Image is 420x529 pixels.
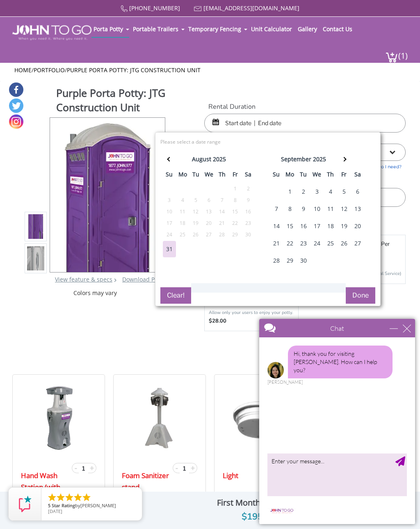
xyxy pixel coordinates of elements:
th: th [324,169,337,183]
img: 17 [141,385,178,451]
div: 17 [310,218,324,234]
img: Product [59,118,157,311]
span: /month [245,490,271,502]
div: First Months Payment [196,496,321,510]
img: Call [121,5,128,12]
a: Instagram [9,115,23,129]
div: 15 [283,218,297,234]
div: 16 [297,218,310,234]
a: Purple Porta Potty: JTG Construction Unit [67,66,201,74]
th: fr [337,169,351,183]
div: 17 [163,219,176,228]
div: $195.00 [196,510,321,524]
a: [EMAIL_ADDRESS][DOMAIN_NAME] [203,4,299,12]
th: mo [283,169,297,183]
a: Facebook [9,82,23,97]
div: 24 [163,230,176,239]
div: 7 [270,201,283,217]
div: 28 [270,252,283,269]
th: we [202,169,215,183]
span: - [75,463,77,473]
a: Twitter [9,98,23,113]
div: 30 [242,230,255,239]
div: 9 [242,196,255,205]
img: Product [27,164,44,357]
div: 16 [242,207,255,216]
p: {One time fee} [231,317,290,325]
div: 19 [189,219,202,228]
div: 2 [242,184,255,193]
img: Product [27,132,44,325]
div: 25 [324,235,337,252]
div: 20 [203,219,215,228]
div: 8 [229,196,242,205]
h1: Purple Porta Potty: JTG Construction Unit [56,86,166,117]
div: 7 [216,196,228,205]
span: - [176,463,178,473]
a: Contact Us [321,21,354,37]
label: Rental Duration [204,102,406,112]
a: Temporary Fencing [186,21,243,37]
div: 27 [203,230,215,239]
iframe: Live Chat Box [254,314,420,529]
div: 28 [216,230,228,239]
div: 2 [297,183,310,200]
a: Home [14,66,32,74]
div: 5 [189,196,202,205]
th: tu [189,169,202,183]
li:  [82,492,91,502]
a: Light [223,470,238,481]
li:  [47,492,57,502]
span: Star Rating [52,502,75,508]
div: Colors may vary [25,289,166,297]
div: 27 [351,235,364,252]
div: 22 [229,219,242,228]
th: sa [242,169,255,183]
a: Foam Sanitizer stand [122,470,178,493]
img: right arrow icon [114,278,116,282]
th: we [310,169,324,183]
div: 20 [351,218,364,234]
div: 29 [283,252,297,269]
div: august [192,153,211,165]
span: + [90,463,94,473]
a: Unit Calculator [249,21,294,37]
div: 14 [216,207,228,216]
div: 1 [283,183,297,200]
div: 24 [310,235,324,252]
div: 23 [242,219,255,228]
div: 10 [163,207,176,216]
img: JOHN to go [12,25,91,40]
th: tu [297,169,310,183]
div: 12 [338,201,351,217]
li:  [56,492,66,502]
div: 2025 [213,153,226,165]
div: 23 [297,235,310,252]
th: fr [228,169,242,183]
div: 8 [283,201,297,217]
span: [PERSON_NAME] [80,502,116,508]
span: [DATE] [48,508,62,514]
div: 6 [203,196,215,205]
div: 31 [163,241,176,257]
a: Hand Wash Station (with soap) [21,470,78,504]
img: Mail [194,6,202,11]
div: 13 [203,207,215,216]
div: 19 [338,218,351,234]
div: 30 [297,252,310,269]
div: 5 [338,183,351,200]
a: Download Pdf [122,275,160,283]
img: cart a [386,52,398,63]
strong: $28.00 [209,317,226,325]
img: 17 [37,385,81,451]
th: th [215,169,228,183]
th: mo [176,169,189,183]
img: Review Rating [17,496,33,512]
a: [PHONE_NUMBER] [129,4,180,12]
